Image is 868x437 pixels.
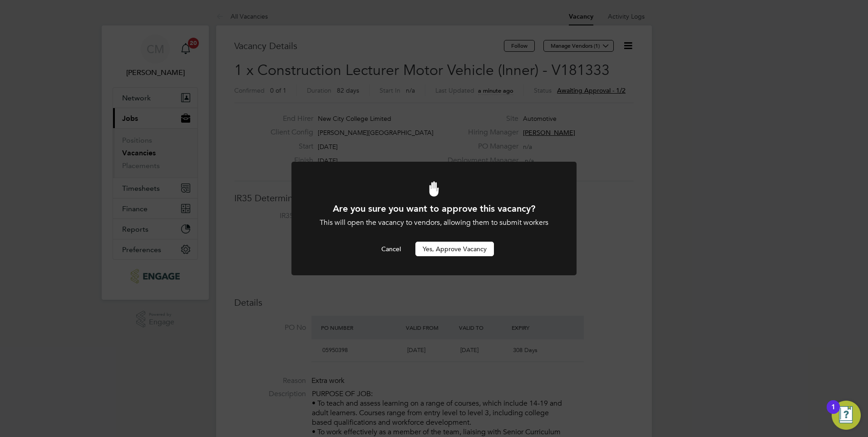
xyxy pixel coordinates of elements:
button: Cancel [374,242,408,256]
span: This will open the vacancy to vendors, allowing them to submit workers [320,218,548,227]
button: Open Resource Center, 1 new notification [832,401,861,430]
button: Yes, Approve Vacancy [415,242,494,256]
h1: Are you sure you want to approve this vacancy? [316,203,552,214]
div: 1 [831,407,835,419]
